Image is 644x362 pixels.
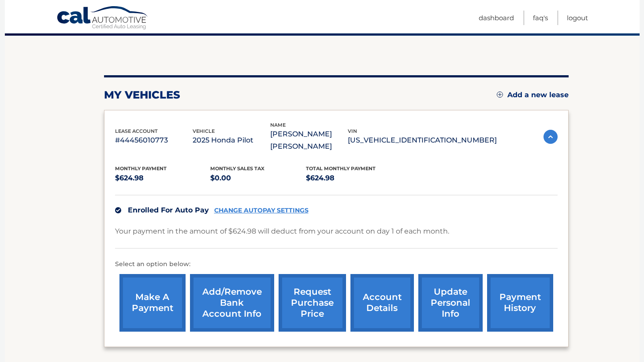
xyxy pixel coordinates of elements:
[56,6,149,31] a: Cal Automotive
[487,274,553,332] a: payment history
[210,172,306,184] p: $0.00
[214,207,309,214] a: CHANGE AUTOPAY SETTINGS
[115,128,158,134] span: lease account
[193,128,215,134] span: vehicle
[210,165,264,172] span: Monthly sales Tax
[270,122,286,128] span: name
[193,134,270,146] p: 2025 Honda Pilot
[128,206,209,214] span: Enrolled For Auto Pay
[497,91,569,99] a: Add a new lease
[350,274,414,332] a: account details
[119,274,186,332] a: make a payment
[115,225,449,238] p: Your payment in the amount of $624.98 will deduct from your account on day 1 of each month.
[270,128,348,153] p: [PERSON_NAME] [PERSON_NAME]
[104,88,180,102] h2: my vehicles
[115,134,193,146] p: #44456010773
[115,259,558,270] p: Select an option below:
[533,11,548,25] a: FAQ's
[279,274,346,332] a: request purchase price
[306,172,402,184] p: $624.98
[543,130,558,144] img: accordion-active.svg
[190,274,274,332] a: Add/Remove bank account info
[115,165,167,172] span: Monthly Payment
[497,91,503,98] img: add.svg
[348,128,357,134] span: vin
[115,172,211,184] p: $624.98
[479,11,514,25] a: Dashboard
[418,274,483,332] a: update personal info
[348,134,497,146] p: [US_VEHICLE_IDENTIFICATION_NUMBER]
[306,165,376,172] span: Total Monthly Payment
[567,11,588,25] a: Logout
[115,207,121,213] img: check.svg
